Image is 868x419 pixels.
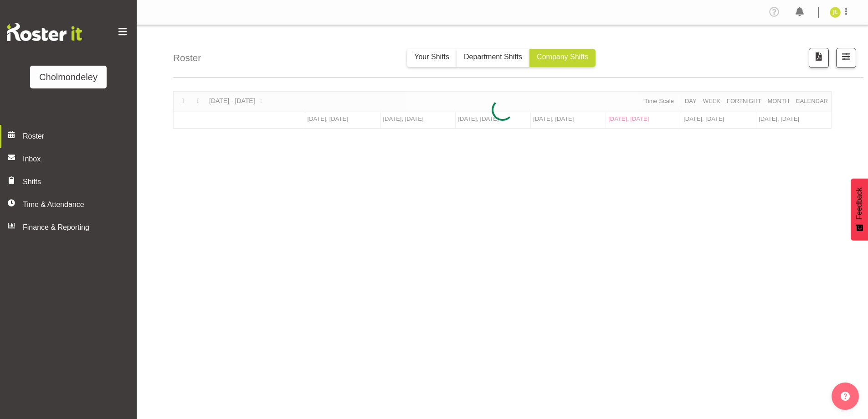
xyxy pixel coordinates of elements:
[7,23,82,41] img: Rosterit website logo
[529,49,596,67] button: Company Shifts
[173,51,201,65] h4: Roster
[537,53,588,61] span: Company Shifts
[23,199,118,210] span: Time & Attendance
[23,222,118,233] span: Finance & Reporting
[39,70,98,84] div: Cholmondeley
[830,7,841,18] img: jay-lowe9524.jpg
[23,131,132,142] span: Roster
[809,48,829,68] button: Download a PDF of the roster according to the set date range.
[414,53,449,61] span: Your Shifts
[464,53,522,61] span: Department Shifts
[23,154,132,165] span: Inbox
[836,48,856,68] button: Filter Shifts
[457,49,529,67] button: Department Shifts
[841,392,850,401] img: help-xxl-2.png
[23,176,118,187] span: Shifts
[854,187,865,219] span: Feedback
[407,49,457,67] button: Your Shifts
[851,178,868,240] button: Feedback - Show survey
